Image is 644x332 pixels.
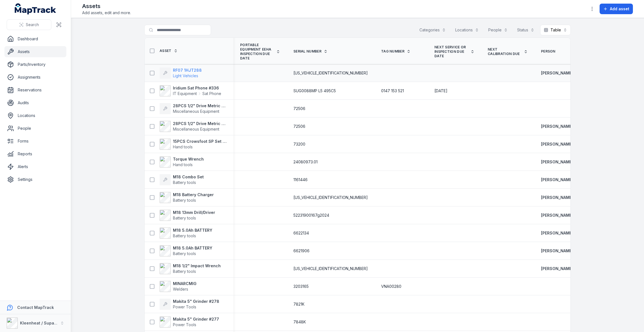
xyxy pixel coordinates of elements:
[416,25,449,35] button: Categories
[541,49,555,54] span: Person
[610,6,629,12] span: Add asset
[20,321,61,325] strong: Kleenheat / Supagas
[160,85,221,96] a: Iridium Sat Phone #336IT EquipmentSat Phone
[173,174,204,180] strong: M18 Combo Set
[7,19,51,30] button: Search
[173,91,197,96] span: IT Equipment
[173,73,198,78] span: Light Vehicles
[4,148,66,159] a: Reports
[293,266,368,271] span: [US_VEHICLE_IDENTIFICATION_NUMBER]
[541,159,573,165] a: [PERSON_NAME]
[541,70,573,76] a: [PERSON_NAME]
[293,284,309,289] span: 3203165
[434,88,447,94] time: 22/12/2025, 12:00:00 am
[541,213,573,218] a: [PERSON_NAME]
[173,263,221,269] strong: M18 1/2" Impact Wrench
[434,88,447,93] span: [DATE]
[381,88,404,94] span: 0147 153 521
[160,174,204,185] a: M18 Combo SetBattery tools
[173,180,196,185] span: Battery tools
[540,25,571,35] button: Table
[173,304,196,309] span: Power Tools
[488,47,528,56] a: Next Calibration Due
[293,49,321,54] span: Serial Number
[173,322,196,327] span: Power Tools
[173,233,196,238] span: Battery tools
[4,46,66,57] a: Assets
[160,228,212,239] a: M18 5.0Ah BATTERYBattery tools
[541,195,573,200] a: [PERSON_NAME]
[4,84,66,96] a: Reservations
[4,97,66,108] a: Audits
[485,25,511,35] button: People
[293,159,318,165] span: 24080973.01
[173,127,219,131] span: Miscellaneous Equipment
[240,43,280,61] a: Portable Equipment EEHA Inspection Due Date
[173,109,219,114] span: Miscellaneous Equipment
[293,49,328,54] a: Serial Number
[541,266,573,271] a: [PERSON_NAME]
[173,287,188,291] span: Welders
[4,110,66,121] a: Locations
[173,144,193,149] span: Hand tools
[4,33,66,44] a: Dashboard
[160,263,221,274] a: M18 1/2" Impact WrenchBattery tools
[173,68,202,73] strong: RF07 1HJT288
[173,210,215,215] strong: M18 13mm Drill/Driver
[541,248,573,254] a: [PERSON_NAME]
[160,156,204,168] a: Torque WrenchHand tools
[293,124,305,129] span: 72506
[434,45,474,58] a: Next Service or Inspection Due Date
[173,251,196,256] span: Battery tools
[173,103,227,109] strong: 28PCS 1/2" Drive Metric Standard and Deep Impact Socket Set
[541,141,573,147] strong: [PERSON_NAME]
[452,25,482,35] button: Locations
[160,103,227,114] a: 28PCS 1/2" Drive Metric Standard and Deep Impact Socket SetMiscellaneous Equipment
[173,139,227,144] strong: 15PCS Crowsfoot SP Set Metric
[541,230,573,236] a: [PERSON_NAME]
[293,195,368,200] span: [US_VEHICLE_IDENTIFICATION_NUMBER]
[293,248,310,254] span: 6621906
[293,319,306,325] span: 7848K
[4,136,66,147] a: Forms
[160,299,219,310] a: Makita 5" Grinder #278Power Tools
[293,213,329,218] span: 52231900167g2024
[160,192,214,203] a: M18 Battery ChargerBattery tools
[381,284,401,289] span: VNA00280
[293,301,305,307] span: 7821K
[173,299,219,304] strong: Makita 5" Grinder #278
[173,216,196,220] span: Battery tools
[202,91,221,96] span: Sat Phone
[541,124,573,129] a: [PERSON_NAME]
[381,49,411,54] a: Tag Number
[293,106,305,111] span: 72506
[173,198,196,203] span: Battery tools
[4,161,66,172] a: Alerts
[82,10,131,16] span: Add assets, edit and more.
[160,316,219,328] a: Makita 5" Grinder #277Power Tools
[293,88,336,94] span: SUG0088MP L5 495C5
[15,3,56,14] a: MapTrack
[160,121,227,132] a: 28PCS 1/2" Drive Metric Standard and Deep Impact Socket SetMiscellaneous Equipment
[173,192,214,198] strong: M18 Battery Charger
[82,2,131,10] h2: Assets
[541,177,573,183] a: [PERSON_NAME]
[173,316,219,322] strong: Makita 5" Grinder #277
[381,49,404,54] span: Tag Number
[160,210,215,221] a: M18 13mm Drill/DriverBattery tools
[434,45,468,58] span: Next Service or Inspection Due Date
[173,281,197,286] strong: MINARCMIG
[160,245,212,256] a: M18 5.0Ah BATTERYBattery tools
[160,49,178,53] a: Asset
[173,156,204,162] strong: Torque Wrench
[173,228,212,233] strong: M18 5.0Ah BATTERY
